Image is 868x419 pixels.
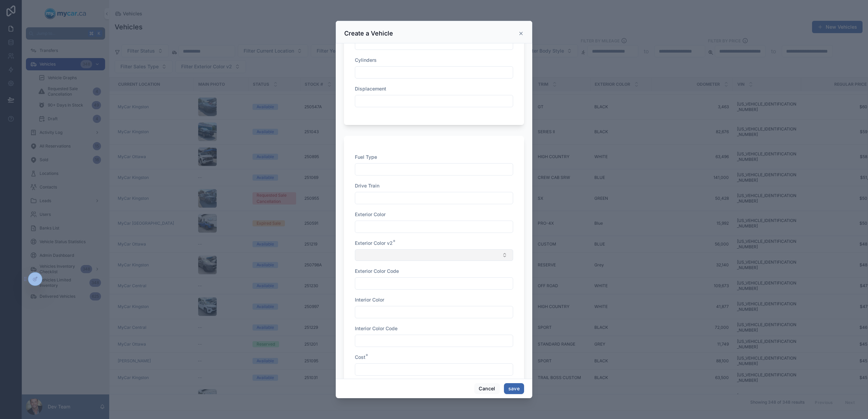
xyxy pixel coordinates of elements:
[355,154,377,160] span: Fuel Type
[355,249,513,261] button: Select Button
[355,268,399,274] span: Exterior Color Code
[355,354,365,360] span: Cost
[355,86,386,92] span: Displacement
[344,29,393,38] h3: Create a Vehicle
[355,325,397,331] span: Interior Color Code
[355,183,379,188] span: Drive Train
[355,240,393,246] span: Exterior Color v2
[355,57,377,63] span: Cylinders
[355,211,386,217] span: Exterior Color
[504,383,524,394] button: save
[474,383,500,394] button: Cancel
[355,297,384,303] span: Interior Color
